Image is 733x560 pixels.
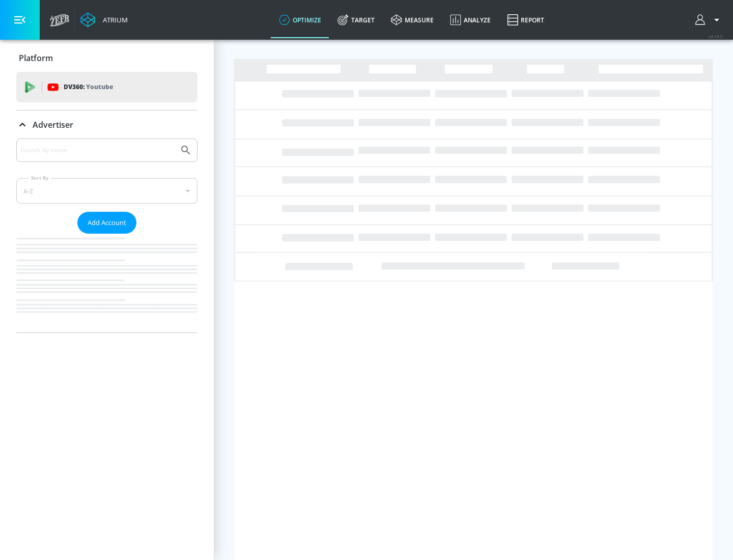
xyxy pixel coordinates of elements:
label: Sort By [29,175,51,181]
div: Advertiser [16,138,198,332]
a: Target [329,2,383,38]
span: v 4.19.0 [709,34,723,39]
p: DV360: [64,81,113,93]
div: DV360: Youtube [16,72,198,102]
a: measure [383,2,442,38]
a: Atrium [80,12,128,27]
p: Youtube [86,81,113,92]
p: Advertiser [33,119,73,130]
a: Analyze [442,2,499,38]
div: Advertiser [16,110,198,139]
span: Add Account [88,217,126,229]
a: Report [499,2,552,38]
a: optimize [271,2,329,38]
div: Platform [16,44,198,72]
input: Search by name [20,144,175,157]
div: Atrium [99,15,128,24]
nav: list of Advertiser [16,234,198,332]
button: Add Account [77,212,136,234]
p: Platform [19,52,53,64]
div: A-Z [16,178,198,204]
